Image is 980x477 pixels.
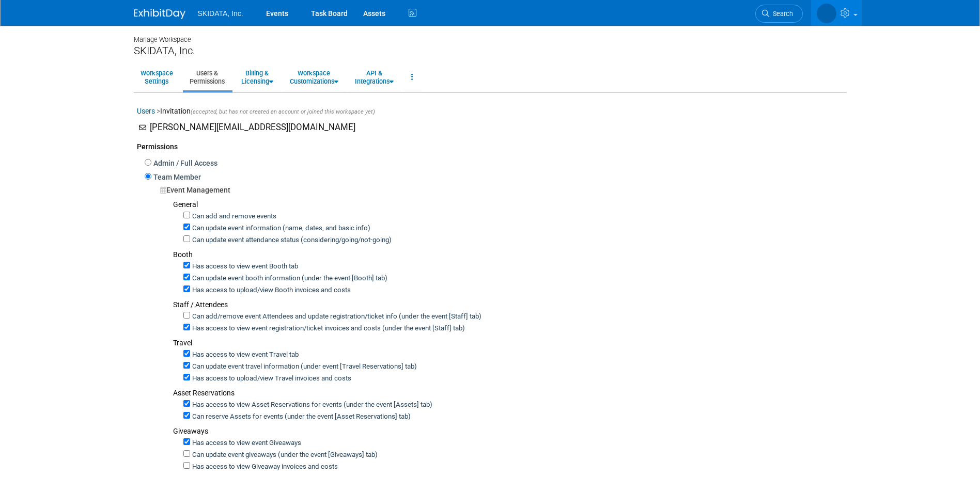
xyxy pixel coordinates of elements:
[173,249,844,260] div: Booth
[283,65,345,90] a: WorkspaceCustomizations
[190,235,392,245] label: Can update event attendance status (considering/going/not-going)
[151,172,201,182] label: Team Member
[755,5,803,23] a: Search
[198,9,243,18] span: SKIDATA, Inc.
[134,26,847,44] div: Manage Workspace
[190,412,411,422] label: Can reserve Assets for events (under the event [Asset Reservations] tab)
[137,107,155,115] a: Users
[190,212,276,221] label: Can add and remove events
[173,338,844,348] div: Travel
[190,312,481,322] label: Can add/remove event Attendees and update registration/ticket info (under the event [Staff] tab)
[817,4,836,23] img: Mary Beth McNair
[183,65,231,90] a: Users &Permissions
[191,108,375,115] span: (accepted, but has not created an account or joined this workspace yet)
[190,362,417,372] label: Can update event travel information (under event [Travel Reservations] tab)
[235,65,280,90] a: Billing &Licensing
[173,388,844,398] div: Asset Reservations
[190,224,370,233] label: Can update event information (name, dates, and basic info)
[160,185,844,195] div: Event Management
[137,106,844,121] div: Invitation
[190,274,387,283] label: Can update event booth information (under the event [Booth] tab)
[173,426,844,436] div: Giveaways
[190,262,298,272] label: Has access to view event Booth tab
[134,9,185,19] img: ExhibitDay
[157,107,160,115] span: >
[150,122,355,132] span: [PERSON_NAME][EMAIL_ADDRESS][DOMAIN_NAME]
[190,324,465,333] label: Has access to view event registration/ticket invoices and costs (under the event [Staff] tab)
[173,299,844,310] div: Staff / Attendees
[190,450,378,460] label: Can update event giveaways (under the event [Giveaways] tab)
[190,285,351,295] label: Has access to upload/view Booth invoices and costs
[134,44,847,57] div: SKIDATA, Inc.
[190,462,338,472] label: Has access to view Giveaway invoices and costs
[769,10,793,18] span: Search
[190,350,299,360] label: Has access to view event Travel tab
[348,65,400,90] a: API &Integrations
[151,158,217,168] label: Admin / Full Access
[134,65,180,90] a: WorkspaceSettings
[190,374,351,384] label: Has access to upload/view Travel invoices and costs
[173,199,844,210] div: General
[190,400,432,410] label: Has access to view Asset Reservations for events (under the event [Assets] tab)
[137,134,844,157] div: Permissions
[190,438,301,448] label: Has access to view event Giveaways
